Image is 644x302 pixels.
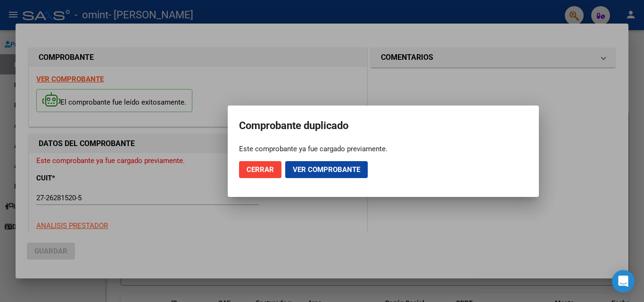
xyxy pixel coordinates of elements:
[293,165,360,174] span: Ver comprobante
[612,270,635,293] div: Open Intercom Messenger
[247,165,274,174] span: Cerrar
[239,161,281,178] button: Cerrar
[239,144,528,154] div: Este comprobante ya fue cargado previamente.
[285,161,368,178] button: Ver comprobante
[239,117,528,135] h2: Comprobante duplicado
